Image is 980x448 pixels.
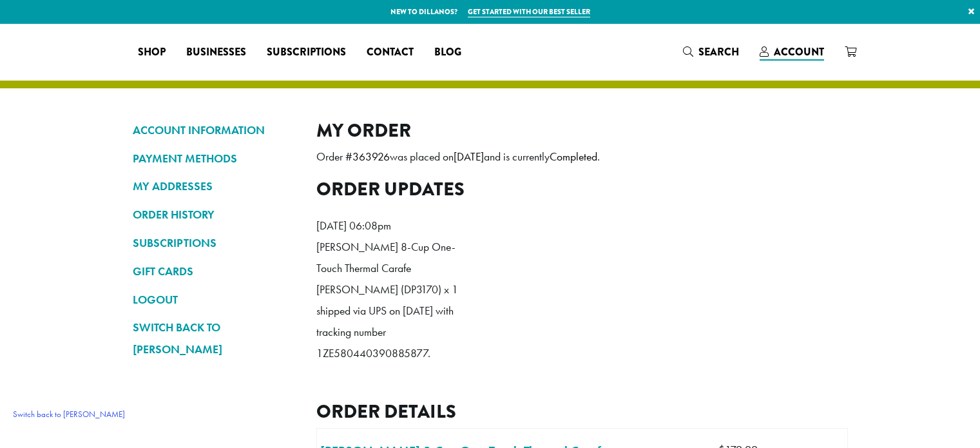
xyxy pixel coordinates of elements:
[133,175,297,197] a: MY ADDRESSES
[316,178,848,200] h2: Order updates
[454,150,484,164] mark: [DATE]
[138,44,166,61] span: Shop
[133,119,297,141] a: ACCOUNT INFORMATION
[698,44,739,59] span: Search
[367,44,414,61] span: Contact
[133,317,297,360] a: Switch back to [PERSON_NAME]
[673,41,749,63] a: Search
[133,232,297,254] a: SUBSCRIPTIONS
[316,237,465,364] p: [PERSON_NAME] 8-Cup One-Touch Thermal Carafe [PERSON_NAME] (DP3170) x 1 shipped via UPS on [DATE]...
[316,400,848,423] h2: Order details
[434,44,461,61] span: Blog
[186,44,246,61] span: Businesses
[128,42,176,63] a: Shop
[316,119,848,142] h2: My Order
[468,6,590,17] a: Get started with our best seller
[133,204,297,226] a: ORDER HISTORY
[352,150,390,164] mark: 363926
[6,404,131,425] a: Switch back to [PERSON_NAME]
[133,260,297,282] a: GIFT CARDS
[267,44,346,61] span: Subscriptions
[550,150,597,164] mark: Completed
[316,146,848,168] p: Order # was placed on and is currently .
[133,148,297,170] a: PAYMENT METHODS
[774,44,824,59] span: Account
[133,289,297,311] a: LOGOUT
[316,215,465,237] p: [DATE] 06:08pm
